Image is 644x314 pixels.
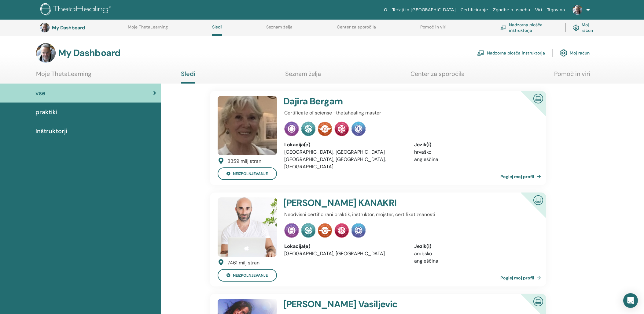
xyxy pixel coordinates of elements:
a: Seznam želja [285,70,321,82]
a: Center za sporočila [410,70,465,82]
li: [GEOGRAPHIC_DATA], [GEOGRAPHIC_DATA] [284,148,405,156]
img: cog.svg [573,23,579,32]
p: Certificate of sciense -thetahealing master [284,109,535,117]
a: Sledi [212,24,222,36]
p: Neodvisni certificirani praktik, inštruktor, mojster, certifikat znanosti [284,211,535,218]
span: vse [35,88,46,98]
a: Pomoč in viri [554,70,590,82]
div: Certificirani spletni inštruktor [511,91,546,126]
a: Trgovina [544,4,567,16]
button: neizpolnjevanje [218,269,277,282]
h4: Dajira Bergam [283,96,492,107]
img: Certificirani spletni inštruktor [531,294,546,308]
div: Lokacija(e) [284,141,405,148]
li: arabsko [414,250,535,257]
a: Center za sporočila [337,24,376,34]
a: Seznam želja [266,24,293,34]
div: 7461 milj stran [227,259,259,267]
h4: [PERSON_NAME] Vasiljevic [283,299,492,310]
li: [GEOGRAPHIC_DATA], [GEOGRAPHIC_DATA], [GEOGRAPHIC_DATA] [284,156,405,170]
img: default.jpg [40,23,50,32]
div: Certificirani spletni inštruktor [511,193,546,228]
h4: [PERSON_NAME] KANAKRI [283,197,492,208]
a: Nadzorna plošča inštruktorja [477,46,545,60]
div: 8359 milj stran [227,158,261,165]
img: default.jpg [218,96,277,155]
a: Poglej moj profil [500,272,543,284]
a: Certificiranje [458,4,491,16]
img: chalkboard-teacher.svg [477,50,484,56]
img: cog.svg [560,48,567,58]
a: O [381,4,390,16]
span: praktiki [35,107,57,117]
a: Moje ThetaLearning [128,24,168,34]
button: neizpolnjevanje [218,167,277,180]
h3: My Dashboard [52,25,113,31]
img: default.jpg [572,5,582,15]
div: Open Intercom Messenger [623,293,638,308]
div: Jezik(i) [414,243,535,250]
li: angleščina [414,257,535,265]
a: Pomoč in viri [420,24,447,34]
li: [GEOGRAPHIC_DATA], [GEOGRAPHIC_DATA] [284,250,405,257]
li: hrvaško [414,148,535,156]
a: Poglej moj profil [500,170,543,183]
a: Moj račun [560,46,590,60]
li: angleščina [414,156,535,163]
img: chalkboard-teacher.svg [500,25,506,30]
img: Certificirani spletni inštruktor [531,193,546,207]
img: default.jpg [36,43,56,63]
a: Sledi [181,70,195,84]
a: Zgodbe o uspehu [490,4,532,16]
a: Nadzorna plošča inštruktorja [500,21,558,34]
span: Inštruktorji [35,126,67,136]
img: logo.png [40,3,113,17]
a: Moj račun [573,21,598,34]
img: Certificirani spletni inštruktor [531,91,546,105]
div: Jezik(i) [414,141,535,148]
img: default.jpg [218,197,277,257]
div: Lokacija(e) [284,243,405,250]
a: Moje ThetaLearning [36,70,91,82]
h3: My Dashboard [58,47,120,58]
a: Viri [533,4,545,16]
a: Tečaji in [GEOGRAPHIC_DATA] [390,4,458,16]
